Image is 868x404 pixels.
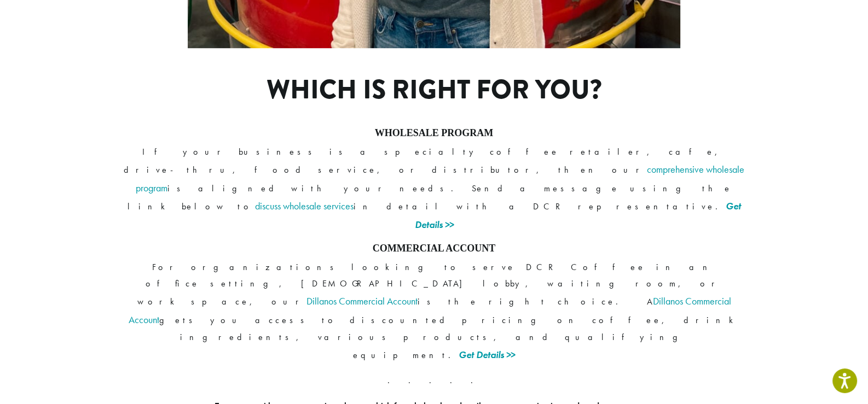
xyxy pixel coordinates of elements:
a: discuss wholesale services [255,200,354,212]
p: If your business is a specialty coffee retailer, cafe, drive-thru, food service, or distributor, ... [122,144,746,234]
h4: COMMERCIAL ACCOUNT [122,243,746,255]
a: Get Details >> [415,200,741,231]
h1: Which is right for you? [200,74,668,106]
p: . . . . . [122,372,746,389]
a: comprehensive wholesale program [136,163,744,194]
a: Get Details >> [459,348,515,361]
a: Dillanos Commercial Account [129,295,731,326]
a: Dillanos Commercial Account [306,295,418,307]
h4: WHOLESALE PROGRAM [122,127,746,139]
p: For organizations looking to serve DCR Coffee in an office setting, [DEMOGRAPHIC_DATA] lobby, wai... [122,259,746,364]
